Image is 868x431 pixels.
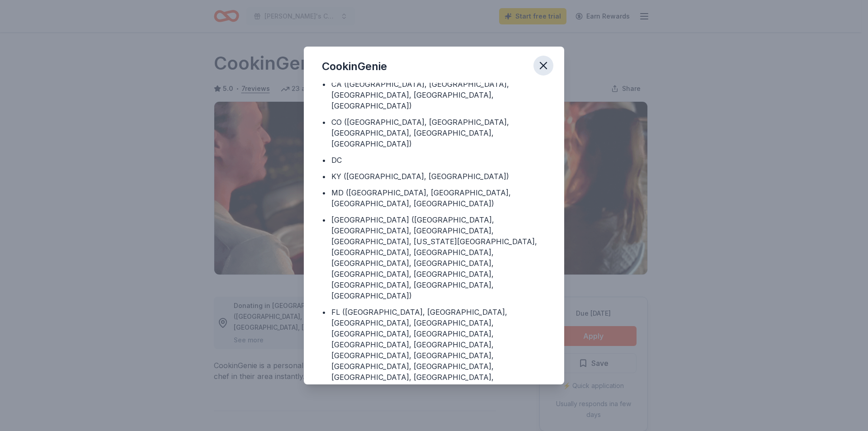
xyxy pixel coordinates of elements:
div: • [322,171,326,182]
div: • [322,79,326,90]
div: • [322,117,326,128]
div: • [322,155,326,166]
div: KY ([GEOGRAPHIC_DATA], [GEOGRAPHIC_DATA]) [331,171,509,182]
div: • [322,307,326,317]
div: MD ([GEOGRAPHIC_DATA], [GEOGRAPHIC_DATA], [GEOGRAPHIC_DATA], [GEOGRAPHIC_DATA]) [331,187,546,209]
div: • [322,187,326,198]
div: CookinGenie [322,59,387,74]
div: [GEOGRAPHIC_DATA] ([GEOGRAPHIC_DATA], [GEOGRAPHIC_DATA], [GEOGRAPHIC_DATA], [GEOGRAPHIC_DATA], [U... [331,214,546,301]
div: CA ([GEOGRAPHIC_DATA], [GEOGRAPHIC_DATA], [GEOGRAPHIC_DATA], [GEOGRAPHIC_DATA], [GEOGRAPHIC_DATA]) [331,79,546,111]
div: DC [331,155,342,166]
div: • [322,214,326,225]
div: CO ([GEOGRAPHIC_DATA], [GEOGRAPHIC_DATA], [GEOGRAPHIC_DATA], [GEOGRAPHIC_DATA], [GEOGRAPHIC_DATA]) [331,117,546,149]
div: FL ([GEOGRAPHIC_DATA], [GEOGRAPHIC_DATA], [GEOGRAPHIC_DATA], [GEOGRAPHIC_DATA], [GEOGRAPHIC_DATA]... [331,307,546,393]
